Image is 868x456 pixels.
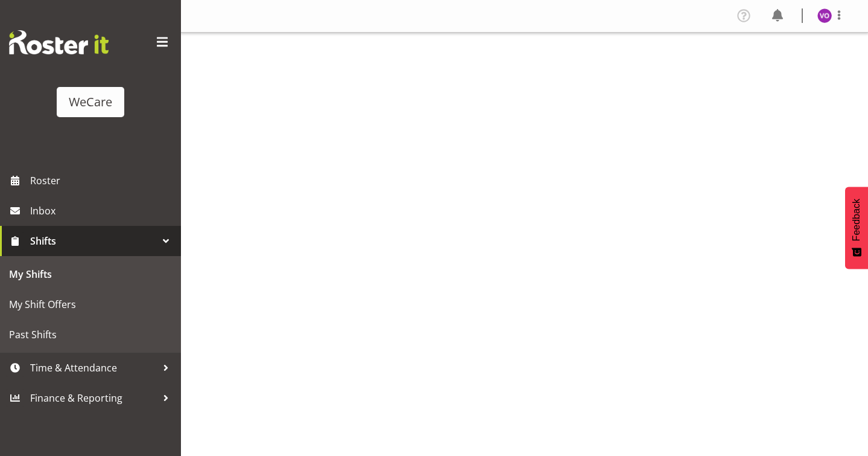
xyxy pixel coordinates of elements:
span: My Shift Offers [9,295,172,313]
a: Past Shifts [3,320,178,350]
span: Shifts [30,232,157,250]
span: Inbox [30,202,175,220]
span: Past Shifts [9,326,172,344]
div: WeCare [69,93,112,111]
span: Finance & Reporting [30,389,157,407]
a: My Shift Offers [3,289,178,320]
span: Time & Attendance [30,359,157,377]
button: Feedback - Show survey [845,187,868,269]
span: Roster [30,172,175,190]
img: Rosterit website logo [9,30,109,54]
a: My Shifts [3,259,178,289]
span: My Shifts [9,265,172,283]
img: victoria-oberzil11295.jpg [817,8,832,23]
span: Feedback [851,199,862,241]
